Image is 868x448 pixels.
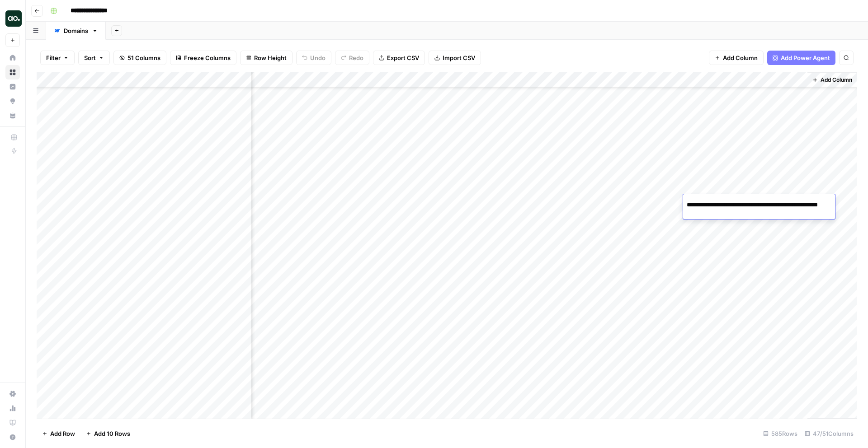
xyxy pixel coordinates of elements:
[5,65,20,79] a: Browse
[80,426,136,441] button: Add 10 Rows
[5,79,20,94] a: Insights
[809,74,856,86] button: Add Column
[5,415,20,430] a: Learning Hub
[37,426,80,441] button: Add Row
[94,429,130,438] span: Add 10 Rows
[443,53,475,62] span: Import CSV
[387,53,419,62] span: Export CSV
[5,10,22,27] img: AO Internal Ops Logo
[113,51,166,65] button: 51 Columns
[429,51,481,65] button: Import CSV
[801,426,857,441] div: 47/51 Columns
[709,51,764,65] button: Add Column
[184,53,231,62] span: Freeze Columns
[170,51,236,65] button: Freeze Columns
[5,401,20,415] a: Usage
[84,53,96,62] span: Sort
[240,51,292,65] button: Row Height
[310,53,325,62] span: Undo
[335,51,369,65] button: Redo
[5,94,20,108] a: Opportunities
[5,51,20,65] a: Home
[46,22,106,40] a: Domains
[46,53,61,62] span: Filter
[5,7,20,30] button: Workspace: AO Internal Ops
[767,51,835,65] button: Add Power Agent
[296,51,331,65] button: Undo
[64,26,88,35] div: Domains
[50,429,75,438] span: Add Row
[40,51,75,65] button: Filter
[254,53,287,62] span: Row Height
[373,51,425,65] button: Export CSV
[78,51,110,65] button: Sort
[5,387,20,401] a: Settings
[5,430,20,444] button: Help + Support
[759,426,801,441] div: 585 Rows
[5,108,20,123] a: Your Data
[781,53,830,62] span: Add Power Agent
[723,53,758,62] span: Add Column
[349,53,363,62] span: Redo
[821,76,852,84] span: Add Column
[127,53,160,62] span: 51 Columns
